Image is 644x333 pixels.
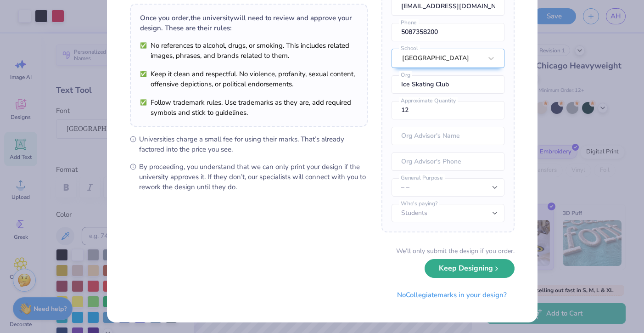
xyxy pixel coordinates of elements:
input: Approximate Quantity [392,101,504,119]
input: Org [392,75,504,94]
span: Universities charge a small fee for using their marks. That’s already factored into the price you... [139,134,368,154]
input: Org Advisor's Name [392,127,504,145]
div: We’ll only submit the design if you order. [396,246,515,256]
input: Phone [392,23,504,41]
button: Keep Designing [425,259,515,278]
li: Follow trademark rules. Use trademarks as they are, add required symbols and stick to guidelines. [140,97,358,118]
li: No references to alcohol, drugs, or smoking. This includes related images, phrases, and brands re... [140,40,358,61]
button: NoCollegiatemarks in your design? [389,286,515,305]
span: By proceeding, you understand that we can only print your design if the university approves it. I... [139,162,368,192]
div: Once you order, the university will need to review and approve your design. These are their rules: [140,13,358,33]
input: Org Advisor's Phone [392,152,504,171]
li: Keep it clean and respectful. No violence, profanity, sexual content, offensive depictions, or po... [140,69,358,89]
